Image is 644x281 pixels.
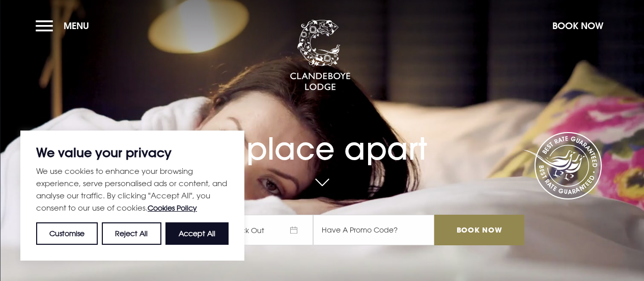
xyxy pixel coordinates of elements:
[165,222,229,245] button: Accept All
[434,215,524,245] input: Book Now
[547,15,608,37] button: Book Now
[102,222,161,245] button: Reject All
[216,215,313,245] span: Check Out
[36,222,98,245] button: Customise
[64,20,89,32] span: Menu
[290,20,351,91] img: Clandeboye Lodge
[20,131,244,261] div: We value your privacy
[36,165,229,214] p: We use cookies to enhance your browsing experience, serve personalised ads or content, and analys...
[148,203,197,212] a: Cookies Policy
[120,113,524,167] h1: A place apart
[36,146,229,159] p: We value your privacy
[313,215,434,245] input: Have A Promo Code?
[36,15,94,37] button: Menu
